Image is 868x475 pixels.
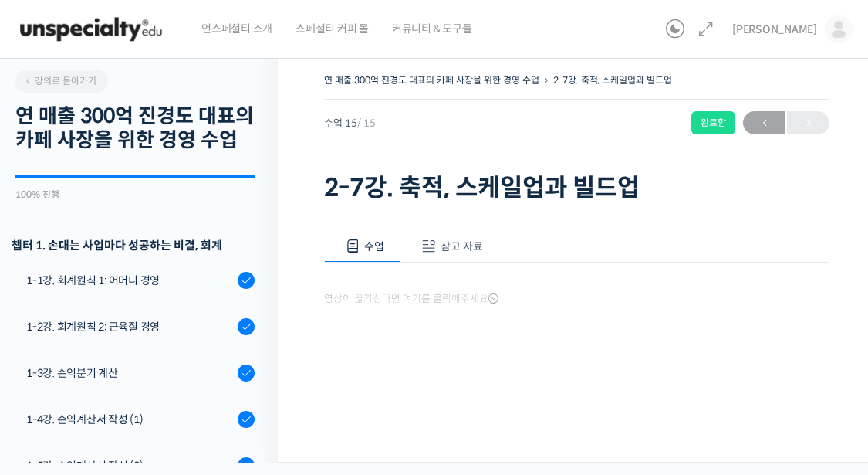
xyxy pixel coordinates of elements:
a: 연 매출 300억 진경도 대표의 카페 사장을 위한 경영 수업 [324,74,539,86]
span: 강의로 돌아가기 [23,75,96,87]
span: 참고 자료 [441,239,483,253]
div: 1-3강. 손익분기 계산 [26,365,233,382]
div: 1-4강. 손익계산서 작성 (1) [26,411,233,428]
h3: 챕터 1. 손대는 사업마다 성공하는 비결, 회계 [12,235,255,256]
span: 수업 [364,239,384,253]
div: 완료함 [691,111,735,134]
span: 영상이 끊기신다면 여기를 클릭해주세요 [324,293,498,305]
div: 1-5강. 손익계산서 작성 (2) [26,457,233,474]
a: ←이전 [743,111,785,134]
a: 2-7강. 축적, 스케일업과 빌드업 [553,74,672,86]
span: [PERSON_NAME] [732,22,817,36]
span: / 15 [357,117,376,130]
span: ← [743,113,785,134]
h2: 연 매출 300억 진경도 대표의 카페 사장을 위한 경영 수업 [15,104,255,152]
div: 1-1강. 회계원칙 1: 어머니 경영 [26,272,233,289]
div: 100% 진행 [15,190,255,199]
a: 강의로 돌아가기 [15,70,108,93]
h1: 2-7강. 축적, 스케일업과 빌드업 [324,173,829,202]
div: 1-2강. 회계원칙 2: 근육질 경영 [26,318,233,335]
span: 수업 15 [324,118,376,128]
